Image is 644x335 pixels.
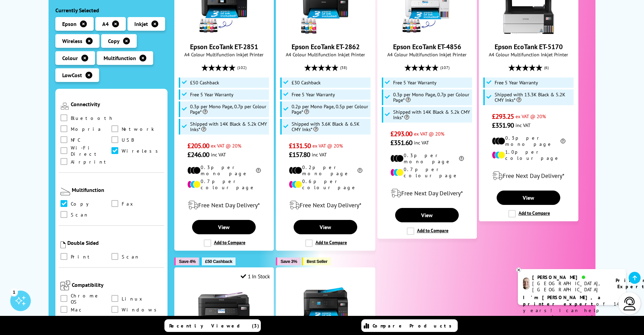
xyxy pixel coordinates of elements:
span: Network [122,125,154,133]
a: Epson EcoTank ET-4856 [401,30,453,37]
span: Mac [71,306,84,313]
span: £351.60 [390,138,413,147]
span: LowCost [62,72,82,79]
span: Bluetooth [71,114,114,122]
a: Epson EcoTank ET-2862 [292,42,360,51]
span: Windows [122,306,160,313]
span: ex VAT @ 20% [211,142,241,149]
span: Copy [108,38,120,44]
span: 0.3p per Mono Page, 0.7p per Colour Page* [190,104,267,115]
li: 0.6p per colour page [289,178,362,191]
label: Add to Compare [508,210,550,218]
div: Multifunction [72,186,162,193]
span: Shipped with 3.6K Black & 6.5K CMY Inks* [292,121,369,132]
div: 1 [10,288,18,296]
span: Compare Products [373,323,455,329]
div: [GEOGRAPHIC_DATA], [GEOGRAPHIC_DATA] [532,280,607,293]
span: £205.00 [187,141,210,150]
a: Recently Viewed (3) [164,319,261,332]
p: of 14 years! I can help you choose the right product [523,294,621,327]
label: Add to Compare [407,227,448,235]
li: 0.2p per mono page [289,164,362,177]
div: modal_delivery [280,196,372,215]
span: A4 Colour Multifunction Inkjet Printer [178,51,270,58]
span: Inkjet [134,20,148,27]
img: ashley-livechat.png [523,278,529,290]
span: Mopria [71,125,102,133]
span: Recently Viewed (3) [169,323,259,329]
span: £293.25 [492,112,514,121]
span: Best Seller [307,259,327,264]
div: [PERSON_NAME] [532,274,607,280]
span: Chrome OS [71,295,111,303]
span: (6) [544,61,549,74]
li: 0.3p per mono page [187,164,261,177]
span: ex VAT @ 20% [515,113,546,120]
span: Copy [71,200,94,208]
span: £50 Cashback [205,259,232,264]
a: Epson EcoTank ET-2851 [190,42,258,51]
li: 0.7p per colour page [390,166,464,179]
span: (107) [440,61,450,74]
span: Wireless [122,147,162,155]
img: Connectivity [61,103,69,110]
span: inc VAT [312,151,327,158]
a: View [192,220,256,234]
a: View [497,191,560,205]
span: Shipped with 13.3K Black & 5.2K CMY Inks* [495,92,572,103]
button: Best Seller [302,257,331,265]
span: £351.90 [492,121,514,130]
span: £293.00 [390,129,413,138]
div: modal_delivery [381,184,473,203]
a: View [294,220,357,234]
label: Add to Compare [204,239,245,247]
span: £131.50 [289,141,311,150]
span: Free 5 Year Warranty [190,92,233,97]
span: Scan [122,253,140,261]
li: 1.0p per colour page [492,149,565,161]
span: NFC [71,136,80,144]
a: Epson EcoTank ET-5170 [495,42,563,51]
span: A4 Colour Multifunction Inkjet Printer [381,51,473,58]
button: £50 Cashback [200,257,236,265]
span: inc VAT [515,122,531,128]
span: inc VAT [414,139,429,146]
li: 0.3p per mono page [390,152,464,165]
span: 0.2p per Mono Page, 0.5p per Colour Page* [292,104,369,115]
span: Fax [122,200,135,208]
a: Compare Products [361,319,458,332]
label: Add to Compare [305,239,347,247]
span: A4 [102,20,109,27]
li: 0.7p per colour page [187,178,261,191]
span: Save 4% [179,259,196,264]
b: I'm [PERSON_NAME], a printer expert [523,294,603,307]
span: £246.00 [187,150,210,159]
span: Airprint [71,158,109,166]
div: modal_delivery [178,196,270,215]
span: inc VAT [211,151,226,158]
span: USB [122,136,134,144]
span: Wi-Fi Direct [71,147,111,155]
span: £50 Cashback [190,80,219,85]
img: Compatibility [61,281,70,290]
span: Linux [122,295,145,303]
a: View [395,208,459,222]
div: Connectivity [71,101,162,108]
span: Multifunction [104,55,136,61]
button: Save 4% [174,257,199,265]
span: A4 Colour Multifunction Inkjet Printer [280,51,372,58]
span: Colour [62,55,78,61]
span: Wireless [62,38,82,44]
span: (38) [340,61,347,74]
li: 0.3p per mono page [492,135,565,147]
span: Free 5 Year Warranty [292,92,335,97]
a: Epson EcoTank ET-4856 [393,42,461,51]
span: (102) [237,61,246,74]
button: Save 3% [276,257,300,265]
span: Save 3% [281,259,297,264]
img: user-headset-light.svg [623,297,636,310]
a: Epson EcoTank ET-5170 [503,30,554,37]
a: Epson EcoTank ET-2851 [198,30,250,37]
span: A4 Colour Multifunction Inkjet Printer [483,51,575,58]
div: 1 In Stock [241,273,270,280]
